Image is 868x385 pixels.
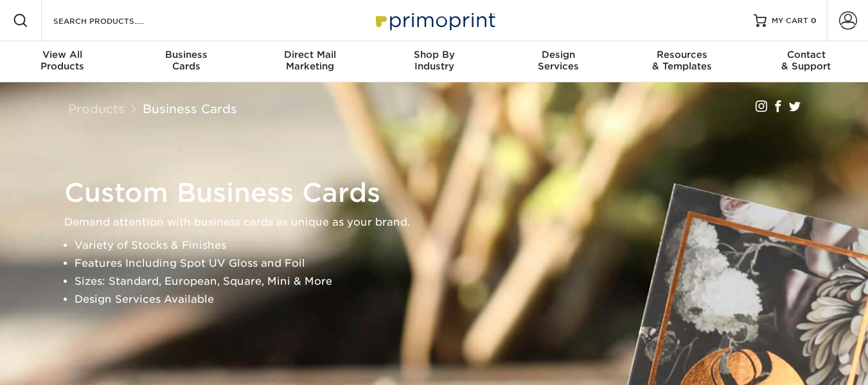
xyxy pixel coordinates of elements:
a: Direct MailMarketing [248,41,372,82]
div: & Support [744,49,868,72]
div: Services [496,49,620,72]
a: Products [68,102,125,116]
a: Shop ByIndustry [372,41,496,82]
span: MY CART [772,15,808,26]
li: Sizes: Standard, European, Square, Mini & More [75,273,816,291]
span: Design [496,49,620,60]
a: BusinessCards [124,41,248,82]
a: Resources& Templates [620,41,744,82]
li: Variety of Stocks & Finishes [75,237,816,255]
p: Demand attention with business cards as unique as your brand. [64,213,816,231]
div: Industry [372,49,496,72]
img: Primoprint [370,6,499,34]
span: Direct Mail [248,49,372,60]
span: Business [124,49,248,60]
div: & Templates [620,49,744,72]
li: Features Including Spot UV Gloss and Foil [75,255,816,273]
span: Contact [744,49,868,60]
span: 0 [811,16,817,25]
span: Shop By [372,49,496,60]
span: Resources [620,49,744,60]
li: Design Services Available [75,291,816,309]
h1: Custom Business Cards [64,177,816,208]
a: Contact& Support [744,41,868,82]
input: SEARCH PRODUCTS..... [52,13,177,28]
a: Business Cards [143,102,237,116]
div: Marketing [248,49,372,72]
a: DesignServices [496,41,620,82]
div: Cards [124,49,248,72]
